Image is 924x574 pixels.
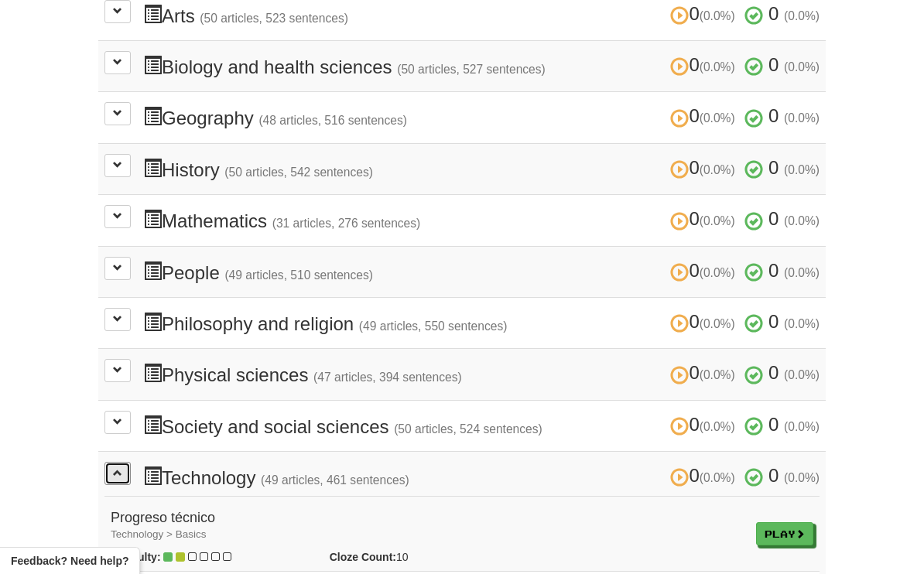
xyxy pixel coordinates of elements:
[670,414,740,435] span: 0
[670,260,740,281] span: 0
[784,420,820,433] small: (0.0%)
[768,311,779,332] span: 0
[670,465,740,486] span: 0
[143,312,820,334] h3: Philosophy and religion
[768,208,779,229] span: 0
[700,317,735,330] small: (0.0%)
[670,157,740,178] span: 0
[768,3,779,24] span: 0
[143,261,820,283] h3: People
[111,511,744,542] h4: Progreso técnico
[768,465,779,486] span: 0
[261,473,409,487] small: (49 articles, 461 sentences)
[768,105,779,126] span: 0
[11,553,128,569] span: Open feedback widget
[756,522,813,545] a: Play
[784,60,820,73] small: (0.0%)
[700,111,735,125] small: (0.0%)
[670,105,740,126] span: 0
[768,157,779,178] span: 0
[200,12,348,25] small: (50 articles, 523 sentences)
[313,371,462,384] small: (47 articles, 394 sentences)
[784,368,820,381] small: (0.0%)
[670,311,740,332] span: 0
[143,209,820,231] h3: Mathematics
[670,3,740,24] span: 0
[258,114,407,127] small: (48 articles, 516 sentences)
[700,266,735,279] small: (0.0%)
[394,422,542,436] small: (50 articles, 524 sentences)
[784,317,820,330] small: (0.0%)
[700,9,735,22] small: (0.0%)
[784,163,820,176] small: (0.0%)
[768,54,779,75] span: 0
[768,260,779,281] span: 0
[700,471,735,484] small: (0.0%)
[143,158,820,180] h3: History
[768,362,779,383] span: 0
[784,471,820,484] small: (0.0%)
[784,266,820,279] small: (0.0%)
[397,63,546,76] small: (50 articles, 527 sentences)
[784,111,820,125] small: (0.0%)
[272,217,421,230] small: (31 articles, 276 sentences)
[784,214,820,227] small: (0.0%)
[784,9,820,22] small: (0.0%)
[670,362,740,383] span: 0
[318,549,482,565] div: 10
[670,208,740,229] span: 0
[143,106,820,128] h3: Geography
[143,55,820,77] h3: Biology and health sciences
[768,414,779,435] span: 0
[224,166,373,179] small: (50 articles, 542 sentences)
[224,268,373,282] small: (49 articles, 510 sentences)
[330,551,396,563] strong: Cloze Count:
[143,4,820,26] h3: Arts
[143,363,820,385] h3: Physical sciences
[700,420,735,433] small: (0.0%)
[111,528,206,540] small: Technology > Basics
[700,163,735,176] small: (0.0%)
[143,466,820,488] h3: Technology
[670,54,740,75] span: 0
[700,214,735,227] small: (0.0%)
[700,60,735,73] small: (0.0%)
[143,415,820,437] h3: Society and social sciences
[700,368,735,381] small: (0.0%)
[359,319,508,333] small: (49 articles, 550 sentences)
